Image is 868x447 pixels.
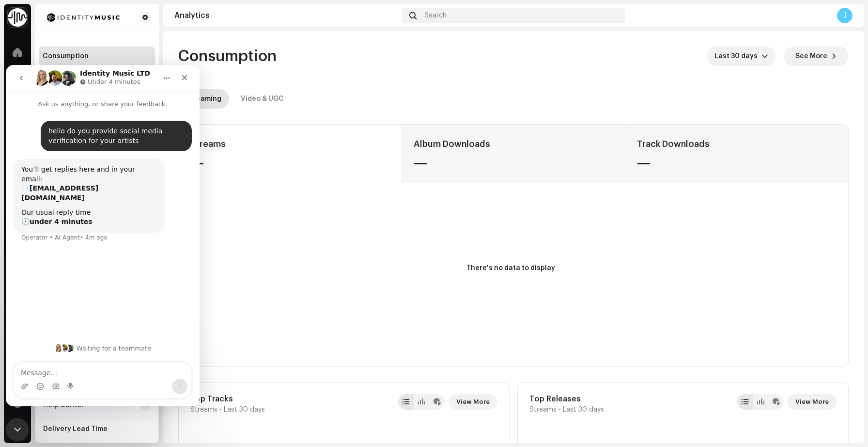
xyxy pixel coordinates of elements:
button: Emoji picker [31,318,38,325]
span: Streams [529,406,557,414]
div: J [837,8,852,23]
button: Start recording [62,318,69,325]
re-m-nav-item: Consumption [39,47,155,66]
img: Profile image for Jessica [48,279,56,287]
b: [EMAIL_ADDRESS][DOMAIN_NAME] [15,119,93,137]
div: Top Releases [529,394,604,404]
img: 185c913a-8839-411b-a7b9-bf647bcb215e [43,12,124,23]
text: There's no data to display [466,265,555,271]
button: Gif picker [46,318,54,325]
button: View More [449,394,497,410]
iframe: Intercom live chat [6,65,200,406]
img: Profile image for Ben [54,279,62,287]
img: Profile image for Alex [60,279,68,287]
div: Operator • AI Agent • 4m ago [15,170,102,176]
span: • [219,406,222,414]
button: Send a message… [166,314,182,329]
textarea: Message… [8,297,186,314]
span: See More [795,47,827,66]
span: View More [456,392,490,412]
div: Streaming [186,89,221,109]
span: Last 30 days [563,406,604,414]
div: Top Tracks [190,394,265,404]
span: Last 30 days [714,47,761,66]
button: Upload attachment [15,318,23,325]
span: Consumption [178,47,277,66]
div: You’ll get replies here and in your email:✉️[EMAIL_ADDRESS][DOMAIN_NAME]Our usual reply time🕒unde... [8,94,159,168]
div: Consumption [43,52,89,60]
div: Delivery Lead Time [43,425,108,433]
span: Streams [190,406,217,414]
span: • [558,406,561,414]
img: 0f74c21f-6d1c-4dbc-9196-dbddad53419e [8,8,27,27]
iframe: Intercom live chat [6,418,29,441]
div: dropdown trigger [761,47,768,66]
button: See More [784,47,849,66]
div: Analytics [174,12,398,19]
span: Last 30 days [224,406,265,414]
span: Search [424,12,447,19]
div: You’ll get replies here and in your email: ✉️ [15,100,151,138]
button: View More [788,394,837,410]
div: Operator says… [8,94,186,189]
span: View More [795,392,829,412]
div: Waiting for a teammate [10,279,184,287]
b: under 4 minutes [24,153,87,160]
re-m-nav-item: Delivery Lead Time [39,419,155,439]
div: Video & UGC [241,89,284,109]
div: Our usual reply time 🕒 [15,143,151,162]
